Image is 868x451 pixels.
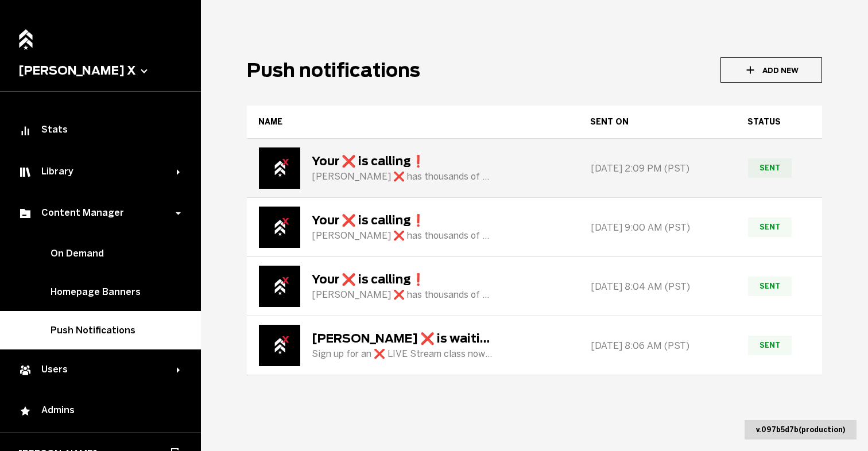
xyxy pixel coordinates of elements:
[748,158,792,178] span: sent
[312,289,495,300] div: [PERSON_NAME] ❌ has thousands of workouts just waiting for you❗️
[259,207,300,248] img: Your ❌ is calling❗️
[748,217,792,237] span: sent
[18,165,177,179] div: Library
[247,139,822,198] tr: Your ❌ is calling❗️Your ❌ is calling❗️[PERSON_NAME] ❌ has thousands of workouts just waiting for ...
[748,336,792,355] span: sent
[259,147,300,189] img: Your ❌ is calling❗️
[15,23,36,48] a: Home
[18,363,177,377] div: Users
[312,171,495,182] div: [PERSON_NAME] ❌ has thousands of workouts just waiting for you❗️
[579,106,736,139] th: sent on
[745,420,857,440] div: v. 097b5d7b ( production )
[18,207,177,220] div: Content Manager
[591,340,689,351] span: [DATE] 8:06 AM (PST)
[312,348,495,359] div: Sign up for an ❌ LIVE Stream class now❗ Or head over to our VOD Library❗ [URL][DOMAIN_NAME]
[259,266,300,307] img: Your ❌ is calling❗️
[312,273,495,286] div: Your ❌ is calling❗️
[312,332,495,345] div: [PERSON_NAME] ❌ is waiting❗ Let's get 💪🏽 ❗
[18,64,183,77] button: [PERSON_NAME] X
[312,230,495,241] div: [PERSON_NAME] ❌ has thousands of workouts just waiting for you❗️
[312,213,495,227] div: Your ❌ is calling❗️
[591,222,690,233] span: [DATE] 9:00 AM (PST)
[18,405,183,418] div: Admins
[312,154,495,168] div: Your ❌ is calling❗️
[18,124,183,138] div: Stats
[259,325,300,366] img: Barry's ❌ is waiting❗ Let's get 💪🏽 ❗
[736,106,822,139] th: status
[247,198,822,257] tr: Your ❌ is calling❗️Your ❌ is calling❗️[PERSON_NAME] ❌ has thousands of workouts just waiting for ...
[748,277,792,296] span: sent
[247,106,579,139] th: name
[720,57,822,83] button: Add New
[591,281,690,292] span: [DATE] 8:04 AM (PST)
[247,257,822,316] tr: Your ❌ is calling❗️Your ❌ is calling❗️[PERSON_NAME] ❌ has thousands of workouts just waiting for ...
[247,316,822,375] tr: Barry's ❌ is waiting❗ Let's get 💪🏽 ❗[PERSON_NAME] ❌ is waiting❗ Let's get 💪🏽 ❗Sign up for an ❌ LI...
[247,59,420,81] h1: Push notifications
[591,163,689,174] span: [DATE] 2:09 PM (PST)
